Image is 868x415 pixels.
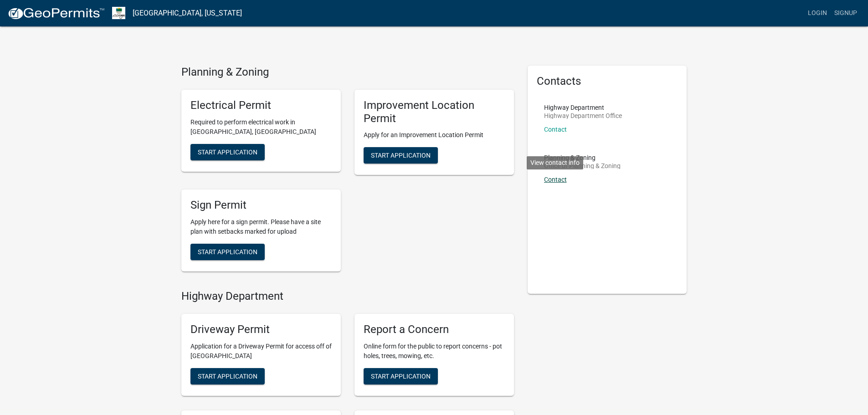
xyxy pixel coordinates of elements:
[364,130,505,140] p: Apply for an Improvement Location Permit
[198,372,257,379] span: Start Application
[364,147,438,164] button: Start Application
[364,342,505,361] p: Online form for the public to report concerns - pot holes, trees, mowing, etc.
[831,5,861,22] a: Signup
[198,148,257,155] span: Start Application
[190,199,332,212] h5: Sign Permit
[544,154,621,161] p: Planning & Zoning
[190,118,332,137] p: Required to perform electrical work in [GEOGRAPHIC_DATA], [GEOGRAPHIC_DATA]
[190,342,332,361] p: Application for a Driveway Permit for access off of [GEOGRAPHIC_DATA]
[181,290,514,303] h4: Highway Department
[544,176,567,183] a: Contact
[190,323,332,336] h5: Driveway Permit
[544,104,622,111] p: Highway Department
[190,244,265,260] button: Start Application
[364,99,505,125] h5: Improvement Location Permit
[190,368,265,384] button: Start Application
[198,248,257,256] span: Start Application
[190,99,332,112] h5: Electrical Permit
[544,126,567,133] a: Contact
[371,152,431,159] span: Start Application
[371,372,431,379] span: Start Application
[112,7,125,19] img: Morgan County, Indiana
[364,323,505,336] h5: Report a Concern
[133,5,242,21] a: [GEOGRAPHIC_DATA], [US_STATE]
[190,217,332,236] p: Apply here for a sign permit. Please have a site plan with setbacks marked for upload
[364,368,438,384] button: Start Application
[190,144,265,160] button: Start Application
[804,5,831,22] a: Login
[537,75,678,88] h5: Contacts
[544,113,622,119] p: Highway Department Office
[181,66,514,79] h4: Planning & Zoning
